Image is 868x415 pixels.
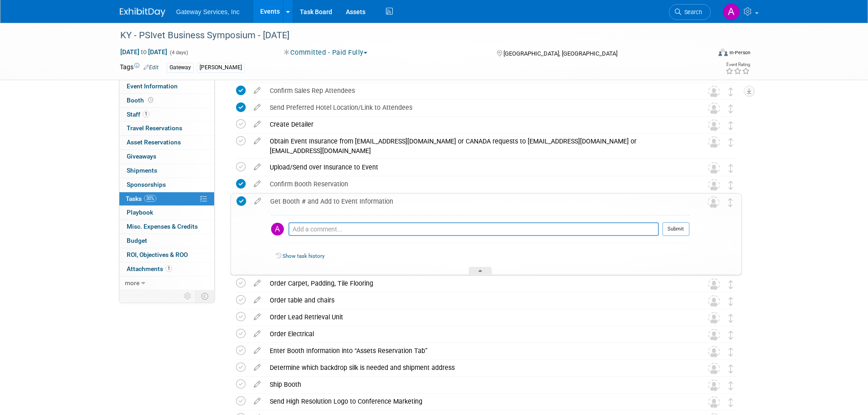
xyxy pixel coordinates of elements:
[729,398,733,407] i: Move task
[265,377,690,392] div: Ship Booth
[265,360,690,375] div: Determine which backdrop silk is needed and shipment address
[265,176,690,192] div: Confirm Booth Reservation
[708,329,720,341] img: Unassigned
[180,290,196,302] td: Personalize Event Tab Strip
[249,279,265,287] a: edit
[119,262,214,276] a: Attachments1
[729,364,733,373] i: Move task
[708,162,720,174] img: Unassigned
[119,164,214,178] a: Shipments
[119,248,214,262] a: ROI, Objectives & ROO
[265,100,690,115] div: Send Preferred Hotel Location/Link to Attendees
[119,206,214,220] a: Playbook
[249,103,265,112] a: edit
[729,181,733,190] i: Move task
[708,396,720,408] img: Unassigned
[146,97,155,103] span: Booth not reserved yet
[119,178,214,192] a: Sponsorships
[127,124,182,132] span: Travel Reservations
[708,86,720,97] img: Unassigned
[265,309,690,325] div: Order Lead Retrieval Unit
[708,119,720,131] img: Unassigned
[708,102,720,114] img: Unassigned
[723,3,740,20] img: Alyson Evans
[127,167,157,174] span: Shipments
[249,397,265,405] a: edit
[119,122,214,135] a: Travel Reservations
[266,194,689,209] div: Get Booth # and Add to Event Information
[119,234,214,248] a: Budget
[127,111,149,118] span: Staff
[144,64,159,71] a: Edit
[503,50,617,57] span: [GEOGRAPHIC_DATA], [GEOGRAPHIC_DATA]
[281,48,371,57] button: Committed - Paid Fully
[708,379,720,391] img: Unassigned
[669,4,711,20] a: Search
[144,195,156,202] span: 30%
[120,8,165,17] img: ExhibitDay
[729,331,733,339] i: Move task
[729,280,733,289] i: Move task
[249,296,265,304] a: edit
[708,136,720,148] img: Unassigned
[663,222,689,236] button: Submit
[119,136,214,149] a: Asset Reservations
[127,181,166,188] span: Sponsorships
[708,363,720,374] img: Unassigned
[249,347,265,355] a: edit
[127,97,155,104] span: Booth
[125,279,139,287] span: more
[127,138,181,146] span: Asset Reservations
[195,290,214,302] td: Toggle Event Tabs
[708,196,719,208] img: Unassigned
[249,137,265,145] a: edit
[729,104,733,113] i: Move task
[165,265,172,272] span: 1
[249,330,265,338] a: edit
[729,87,733,96] i: Move task
[725,62,750,67] div: Event Rating
[728,198,733,207] i: Move task
[729,121,733,130] i: Move task
[729,314,733,323] i: Move task
[127,153,156,160] span: Giveaways
[708,312,720,324] img: Unassigned
[126,195,156,202] span: Tasks
[249,313,265,321] a: edit
[119,94,214,108] a: Booth
[729,164,733,173] i: Move task
[708,179,720,191] img: Unassigned
[681,9,702,15] span: Search
[657,47,751,61] div: Event Format
[249,380,265,389] a: edit
[120,62,159,73] td: Tags
[119,220,214,234] a: Misc. Expenses & Credits
[176,8,240,15] span: Gateway Services, Inc
[729,297,733,306] i: Move task
[127,82,178,90] span: Event Information
[708,278,720,290] img: Unassigned
[127,237,147,244] span: Budget
[249,364,265,372] a: edit
[265,326,690,342] div: Order Electrical
[719,49,728,56] img: Format-Inperson.png
[265,292,690,308] div: Order table and chairs
[127,265,172,272] span: Attachments
[127,209,153,216] span: Playbook
[117,27,697,44] div: KY - PSIvet Business Symposium - [DATE]
[119,150,214,164] a: Giveaways
[265,276,690,291] div: Order Carpet, Padding, Tile Flooring
[729,138,733,147] i: Move task
[119,277,214,290] a: more
[119,80,214,93] a: Event Information
[708,295,720,307] img: Unassigned
[249,163,265,171] a: edit
[729,348,733,356] i: Move task
[127,251,188,258] span: ROI, Objectives & ROO
[167,63,194,72] div: Gateway
[119,108,214,122] a: Staff1
[250,197,266,205] a: edit
[265,394,690,409] div: Send High Resolution Logo to Conference Marketing
[249,180,265,188] a: edit
[271,223,284,236] img: Alyson Evans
